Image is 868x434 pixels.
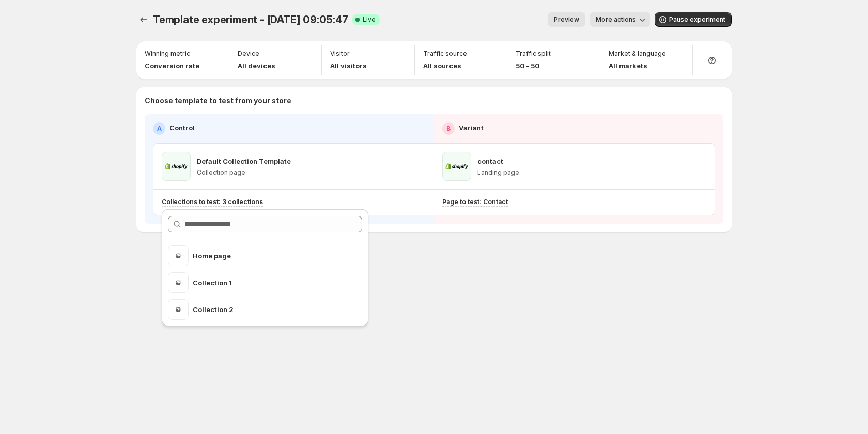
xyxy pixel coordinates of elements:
p: Collection page [197,168,291,177]
h2: A [157,125,162,133]
span: More actions [596,16,636,24]
p: All visitors [330,60,367,71]
h2: B [446,125,451,133]
p: Winning metric [145,50,190,58]
p: Page to test: Contact [442,198,508,206]
p: Collection 2 [193,304,329,315]
p: Default Collection Template [197,156,291,166]
p: 50 - 50 [516,60,551,71]
span: Template experiment - [DATE] 09:05:47 [153,13,348,26]
p: Variant [459,122,484,133]
img: Home page [168,245,189,266]
img: Collection 2 [168,299,189,320]
p: Collection 1 [193,277,329,288]
p: All devices [238,60,275,71]
p: Visitor [330,50,350,58]
button: Experiments [136,12,151,27]
p: contact [477,156,503,166]
p: Control [169,122,195,133]
p: Home page [193,251,329,261]
p: Conversion rate [145,60,199,71]
p: Choose template to test from your store [145,96,723,106]
button: More actions [590,12,650,27]
button: Pause experiment [655,12,732,27]
p: Collections to test: 3 collections [162,198,263,206]
p: All sources [423,60,467,71]
span: Live [363,16,376,24]
img: Collection 1 [168,272,189,293]
p: Market & language [609,50,666,58]
span: Preview [554,16,579,24]
img: Default Collection Template [162,152,191,181]
p: Device [238,50,259,58]
p: Traffic source [423,50,467,58]
span: Pause experiment [669,16,725,24]
p: Traffic split [516,50,551,58]
img: contact [442,152,471,181]
button: Preview [548,12,585,27]
p: Landing page [477,168,519,177]
p: All markets [609,60,666,71]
